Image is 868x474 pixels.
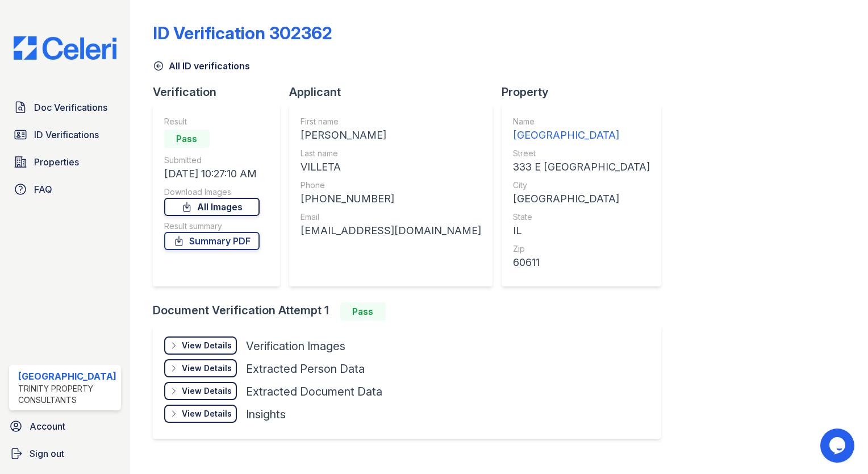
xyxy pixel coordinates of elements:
div: Result summary [164,221,260,232]
a: Properties [9,151,121,173]
div: First name [301,116,481,127]
div: Pass [164,130,210,148]
span: Doc Verifications [34,101,107,114]
span: ID Verifications [34,128,99,142]
a: FAQ [9,178,121,201]
span: FAQ [34,182,52,196]
iframe: chat widget [820,429,857,463]
div: Verification [153,84,289,100]
div: View Details [182,340,232,351]
div: Extracted Document Data [246,384,382,400]
div: Submitted [164,155,260,166]
div: Document Verification Attempt 1 [153,302,670,321]
div: [EMAIL_ADDRESS][DOMAIN_NAME] [301,223,481,239]
a: Doc Verifications [9,96,121,119]
a: All Images [164,198,260,216]
span: Sign out [30,447,64,460]
a: Account [5,415,126,438]
div: Last name [301,148,481,159]
div: [GEOGRAPHIC_DATA] [18,369,116,383]
div: [GEOGRAPHIC_DATA] [513,127,650,143]
div: View Details [182,408,232,419]
a: Summary PDF [164,232,260,250]
div: View Details [182,363,232,374]
div: Verification Images [246,338,345,354]
div: [GEOGRAPHIC_DATA] [513,191,650,207]
div: Name [513,116,650,127]
div: [PERSON_NAME] [301,127,481,143]
div: Applicant [289,84,502,100]
img: CE_Logo_Blue-a8612792a0a2168367f1c8372b55b34899dd931a85d93a1a3d3e32e68fde9ad4.png [5,36,126,60]
div: Email [301,211,481,223]
div: City [513,180,650,191]
div: VILLETA [301,159,481,175]
span: Account [30,419,65,433]
div: View Details [182,385,232,397]
div: Phone [301,180,481,191]
a: Sign out [5,442,126,465]
div: Street [513,148,650,159]
span: Properties [34,155,79,169]
div: Zip [513,243,650,255]
div: Extracted Person Data [246,361,365,377]
div: [PHONE_NUMBER] [301,191,481,207]
div: Property [502,84,670,100]
div: Result [164,116,260,127]
div: ID Verification 302362 [153,23,332,43]
a: All ID verifications [153,59,250,73]
div: Insights [246,406,286,422]
div: IL [513,223,650,239]
div: 333 E [GEOGRAPHIC_DATA] [513,159,650,175]
a: ID Verifications [9,123,121,146]
div: Download Images [164,186,260,198]
div: Trinity Property Consultants [18,383,116,406]
div: 60611 [513,255,650,271]
div: Pass [340,302,386,321]
a: Name [GEOGRAPHIC_DATA] [513,116,650,143]
div: State [513,211,650,223]
div: [DATE] 10:27:10 AM [164,166,260,182]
